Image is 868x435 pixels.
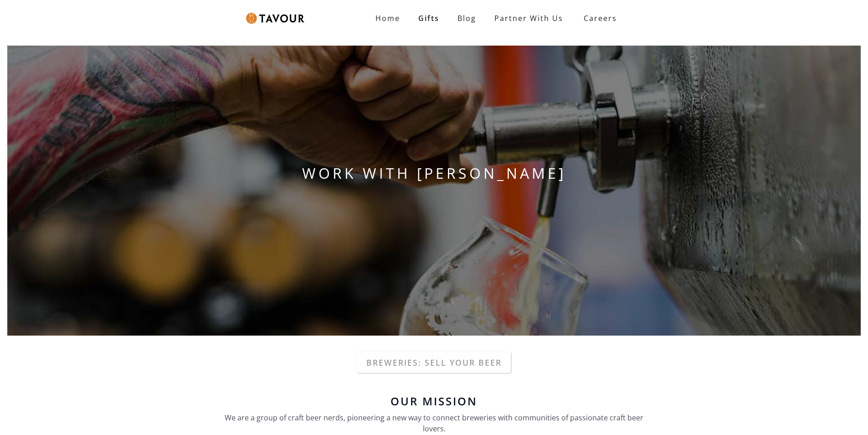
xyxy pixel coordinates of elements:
a: Careers [572,5,624,31]
strong: Careers [584,9,617,27]
h1: WORK WITH [PERSON_NAME] [7,162,861,184]
strong: Home [375,13,400,23]
h6: Our Mission [220,396,648,407]
a: Blog [448,9,485,27]
a: Home [366,9,409,27]
a: Partner With Us [485,9,572,27]
a: Gifts [409,9,448,27]
a: Breweries: Sell your beer [357,352,511,373]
